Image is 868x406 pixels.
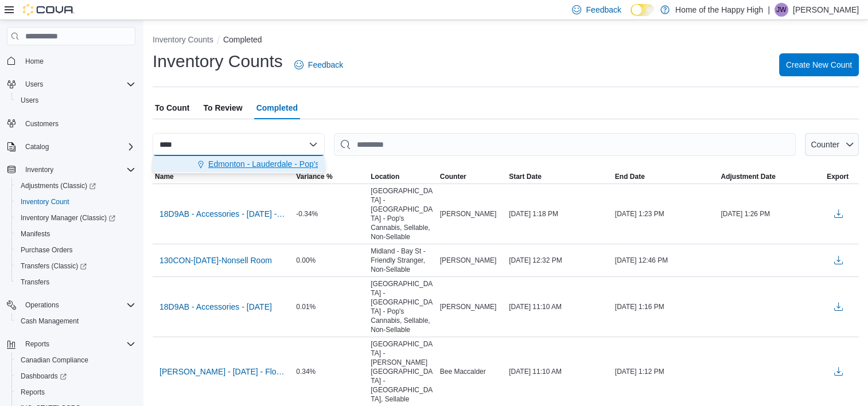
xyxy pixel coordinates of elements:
span: Inventory Count [21,197,69,206]
a: Adjustments (Classic) [16,179,100,193]
button: Start Date [507,170,613,184]
a: Dashboards [11,368,140,384]
div: Midland - Bay St - Friendly Stranger, Non-Sellable [368,244,437,276]
button: Reports [21,337,54,351]
button: Customers [2,115,140,132]
span: Catalog [21,140,135,154]
button: Transfers [11,274,140,290]
span: To Review [203,96,242,119]
a: Inventory Manager (Classic) [11,210,140,226]
div: [DATE] 11:10 AM [507,300,613,314]
div: [DATE] 1:23 PM [613,207,719,221]
span: Feedback [308,59,343,71]
span: 130CON-[DATE]-Nonsell Room [159,255,272,266]
span: Purchase Orders [16,243,135,257]
button: Operations [2,297,140,313]
span: Home [25,57,44,66]
div: Jacki Willier [774,3,788,17]
a: Inventory Count [16,195,74,209]
div: [DATE] 11:10 AM [507,365,613,378]
span: Transfers (Classic) [21,261,87,271]
span: Create New Count [786,59,852,71]
span: Inventory Count [16,195,135,209]
a: Purchase Orders [16,243,77,257]
span: Home [21,53,135,68]
span: Transfers [21,278,49,287]
button: Completed [223,35,262,44]
span: Manifests [21,229,50,239]
input: This is a search bar. After typing your query, hit enter to filter the results lower in the page. [334,133,796,156]
span: Cash Management [21,317,79,326]
button: 130CON-[DATE]-Nonsell Room [155,252,277,269]
span: [PERSON_NAME] [440,256,497,265]
a: Manifests [16,227,55,241]
span: Adjustment Date [721,172,775,181]
span: Reports [21,388,45,397]
span: 18D9AB - Accessories - [DATE] - Recount [159,208,287,220]
img: Cova [23,4,75,15]
button: End Date [613,170,719,184]
span: Dashboards [21,372,67,381]
button: Counter [805,133,859,156]
a: Home [21,54,48,68]
div: [DATE] 1:26 PM [718,207,824,221]
span: Edmonton - Lauderdale - Pop's Cannabis [208,158,355,170]
span: Cash Management [16,314,135,328]
span: Name [155,172,174,181]
span: JW [776,3,786,17]
a: Canadian Compliance [16,353,93,367]
h1: Inventory Counts [153,50,283,73]
div: 0.01% [294,300,368,314]
span: Start Date [509,172,542,181]
span: Users [25,80,43,89]
button: Catalog [2,139,140,155]
a: Customers [21,117,63,131]
div: [DATE] 1:16 PM [613,300,719,314]
button: Inventory [21,163,58,177]
span: Transfers [16,275,135,289]
button: [PERSON_NAME] - [DATE] - Flower - [GEOGRAPHIC_DATA] - [PERSON_NAME][GEOGRAPHIC_DATA] - [GEOGRAPHI... [155,363,291,380]
span: Transfers (Classic) [16,259,135,273]
button: Inventory Counts [153,35,213,44]
a: Dashboards [16,369,71,383]
a: Cash Management [16,314,83,328]
span: Manifests [16,227,135,241]
span: Operations [25,300,59,310]
span: Inventory [25,165,53,174]
span: Users [16,93,135,107]
button: Reports [2,336,140,352]
button: Reports [11,384,140,400]
span: [PERSON_NAME] [440,209,497,218]
span: Bee Maccalder [440,367,486,376]
span: End Date [615,172,645,181]
span: Catalog [25,142,49,151]
button: Users [2,76,140,92]
span: Counter [440,172,466,181]
span: Inventory [21,163,135,177]
div: [DATE] 1:12 PM [613,365,719,378]
span: Purchase Orders [21,245,73,255]
button: Edmonton - Lauderdale - Pop's Cannabis [153,156,325,173]
button: Manifests [11,226,140,242]
span: Inventory Manager (Classic) [21,213,115,222]
a: Inventory Manager (Classic) [16,211,120,225]
span: Adjustments (Classic) [21,181,96,190]
button: Inventory Count [11,194,140,210]
span: Customers [21,116,135,131]
span: Counter [811,140,839,149]
p: [PERSON_NAME] [793,3,859,17]
span: Canadian Compliance [16,353,135,367]
button: Home [2,52,140,69]
div: [GEOGRAPHIC_DATA] - [PERSON_NAME][GEOGRAPHIC_DATA] - [GEOGRAPHIC_DATA], Sellable [368,337,437,406]
button: Operations [21,298,64,312]
span: Adjustments (Classic) [16,179,135,193]
button: Cash Management [11,313,140,329]
span: Reports [25,339,49,349]
button: Users [21,77,48,91]
span: Reports [16,385,135,399]
span: Reports [21,337,135,351]
a: Adjustments (Classic) [11,178,140,194]
span: 18D9AB - Accessories - [DATE] [159,301,272,313]
a: Users [16,93,43,107]
div: -0.34% [294,207,368,221]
